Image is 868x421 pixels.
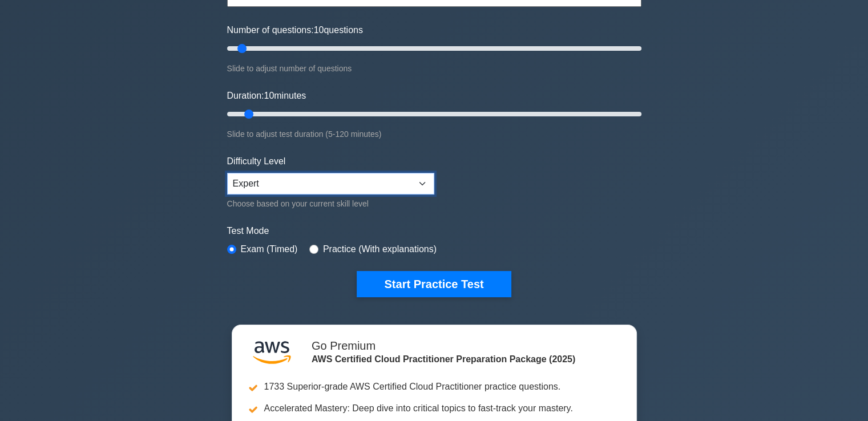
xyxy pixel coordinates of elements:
[227,197,434,211] div: Choose based on your current skill level
[264,91,274,100] span: 10
[227,155,286,168] label: Difficulty Level
[227,89,306,103] label: Duration: minutes
[227,62,641,75] div: Slide to adjust number of questions
[227,127,641,141] div: Slide to adjust test duration (5-120 minutes)
[227,23,363,37] label: Number of questions: questions
[357,271,511,297] button: Start Practice Test
[314,25,324,35] span: 10
[323,242,437,256] label: Practice (With explanations)
[227,224,641,238] label: Test Mode
[241,242,298,256] label: Exam (Timed)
